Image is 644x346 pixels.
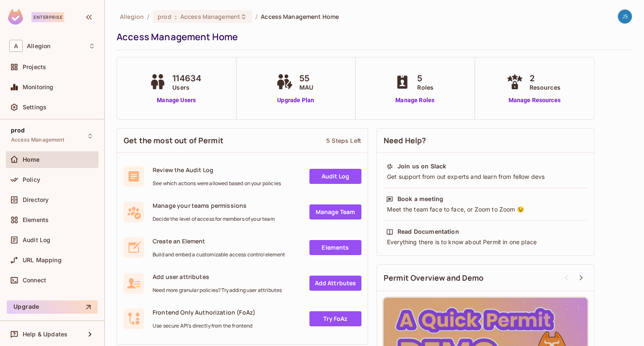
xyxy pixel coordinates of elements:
[174,13,177,20] span: :
[23,84,54,90] span: Monitoring
[309,311,361,326] a: Try FoAz
[23,156,40,163] span: Home
[309,169,361,184] a: Audit Log
[11,127,25,134] span: prod
[153,308,255,316] span: Frontend Only Authorization (FoAz)
[11,137,65,143] span: Access Management
[23,64,46,70] span: Projects
[397,162,446,170] div: Join us on Slack
[153,287,282,294] span: Need more granular policies? Try adding user attributes
[417,83,434,92] span: Roles
[530,72,561,85] span: 2
[147,96,205,105] a: Manage Users
[530,83,561,92] span: Resources
[23,176,40,183] span: Policy
[153,237,285,245] span: Create an Element
[172,83,201,92] span: Users
[23,277,46,284] span: Connect
[153,273,282,281] span: Add user attributes
[31,12,64,22] div: Enterprise
[417,72,434,85] span: 5
[23,217,49,223] span: Elements
[386,238,585,246] div: Everything there is to know about Permit in one place
[153,201,275,209] span: Manage your teams permissions
[158,13,171,21] span: prod
[172,72,201,85] span: 114634
[117,31,628,43] div: Access Management Home
[299,83,313,92] span: MAU
[23,104,47,111] span: Settings
[299,72,313,85] span: 55
[124,135,223,146] span: Get the most out of Permit
[153,166,281,174] span: Review the Audit Log
[9,40,23,52] span: A
[255,13,257,21] li: /
[147,13,149,21] li: /
[397,227,459,236] div: Read Documentation
[392,96,438,105] a: Manage Roles
[8,9,23,25] img: SReyMgAAAABJRU5ErkJggg==
[23,257,62,263] span: URL Mapping
[23,331,68,338] span: Help & Updates
[153,180,281,187] span: See which actions were allowed based on your policies
[180,13,240,21] span: Access Management
[386,205,585,214] div: Meet the team face to face, or Zoom to Zoom 😉
[23,196,49,203] span: Directory
[326,137,361,145] div: 5 Steps Left
[274,96,317,105] a: Upgrade Plan
[23,237,50,243] span: Audit Log
[309,276,361,291] a: Add Attrbutes
[384,273,484,283] span: Permit Overview and Demo
[397,195,443,203] div: Book a meeting
[7,300,98,314] button: Upgrade
[386,173,585,181] div: Get support from out experts and learn from fellow devs
[153,251,285,258] span: Build and embed a customizable access control element
[27,43,50,49] span: Workspace: Allegion
[153,216,275,222] span: Decide the level of access for members of your team
[384,135,426,146] span: Need Help?
[309,204,361,219] a: Manage Team
[618,10,632,23] img: Jacob Scheib
[120,13,144,21] span: the active workspace
[153,323,255,329] span: Use secure API's directly from the frontend
[261,13,339,21] span: Access Management Home
[504,96,565,105] a: Manage Resources
[309,240,361,255] a: Elements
